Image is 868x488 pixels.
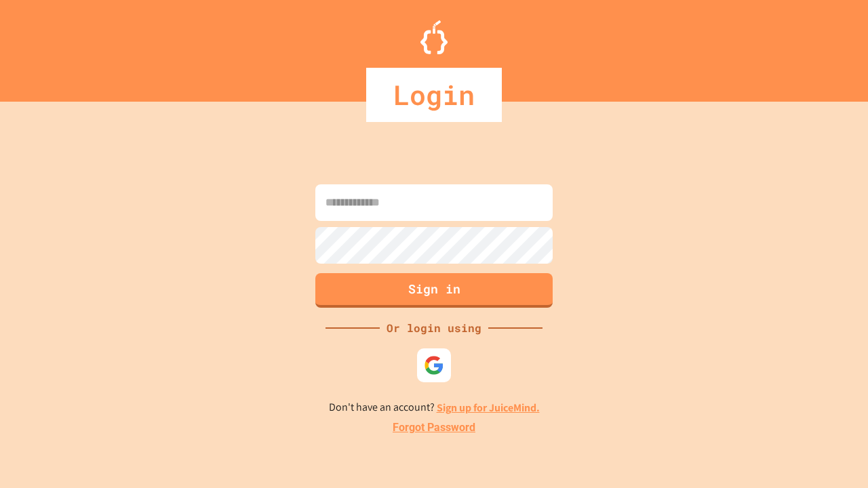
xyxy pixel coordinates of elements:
[329,399,540,416] p: Don't have an account?
[315,273,553,308] button: Sign in
[366,68,502,122] div: Login
[424,355,444,375] img: google-icon.svg
[393,420,475,436] a: Forgot Password
[811,434,854,474] iframe: chat widget
[380,320,488,336] div: Or login using
[755,375,854,432] iframe: chat widget
[437,401,540,415] a: Sign up for JuiceMind.
[420,20,448,54] img: Logo.svg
